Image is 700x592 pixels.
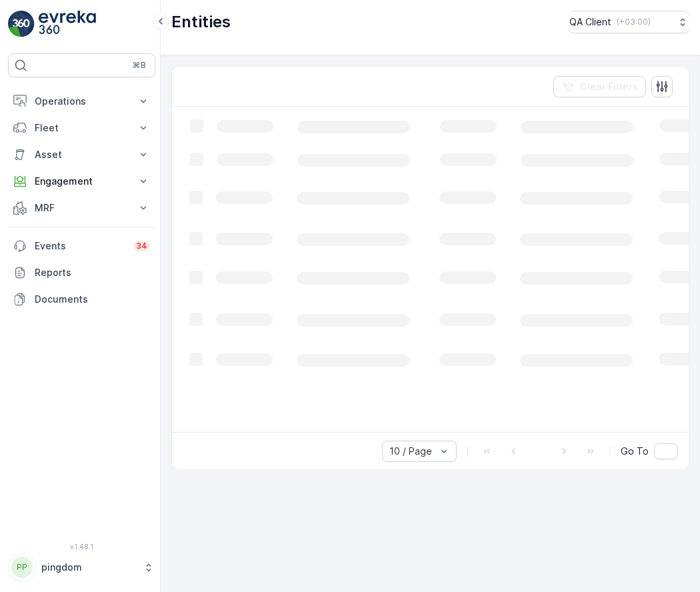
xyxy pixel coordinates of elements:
[8,259,155,286] a: Reports
[8,553,155,581] button: PPpingdom
[8,115,155,141] button: Fleet
[617,17,651,27] p: ( +03:00 )
[35,95,129,108] p: Operations
[8,543,155,551] span: v 1.48.1
[8,11,35,37] img: logo
[39,11,96,37] img: logo_light-DOdMpM7g.png
[8,286,155,313] a: Documents
[133,60,146,71] p: ⌘B
[35,293,150,306] p: Documents
[35,148,129,161] p: Asset
[11,557,33,578] div: PP
[8,168,155,195] button: Engagement
[8,88,155,115] button: Operations
[8,195,155,221] button: MRF
[35,239,125,253] p: Events
[35,121,129,135] p: Fleet
[171,11,231,33] p: Entities
[621,445,649,458] span: Go To
[8,141,155,168] button: Asset
[136,241,147,251] p: 34
[35,175,129,188] p: Engagement
[8,233,155,259] a: Events34
[35,201,129,215] p: MRF
[35,266,150,279] p: Reports
[580,80,638,93] p: Clear Filters
[553,76,646,97] button: Clear Filters
[569,15,611,29] p: QA Client
[41,561,137,574] p: pingdom
[569,11,689,33] button: QA Client(+03:00)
